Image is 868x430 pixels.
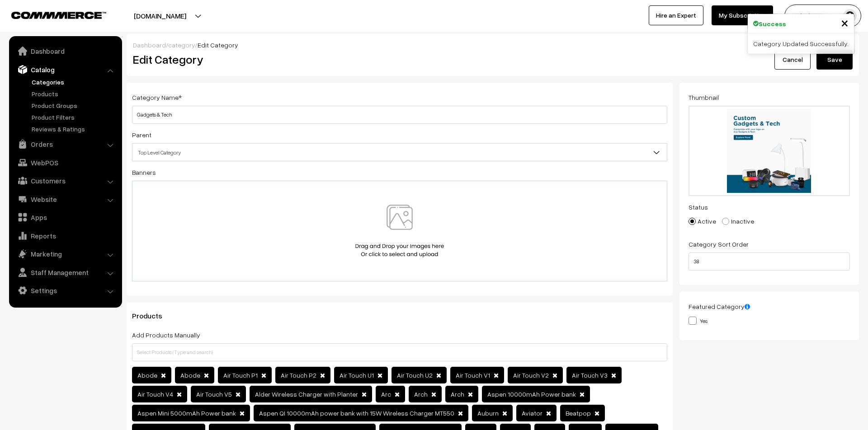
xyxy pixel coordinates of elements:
span: Edit Category [198,41,238,49]
label: Category Sort Order [689,239,749,249]
span: Arc [381,390,391,398]
a: Orders [11,136,119,152]
span: Products [132,311,173,320]
span: Air Touch V5 [196,390,232,398]
span: Air Touch U1 [340,371,374,379]
span: Aspen Mini 5000mAh Power bank [137,409,236,417]
label: Yes [689,316,708,325]
span: Aviator [522,409,542,417]
span: × [841,14,849,31]
span: Abode [137,371,157,379]
a: Product Filters [29,112,119,122]
button: Close [841,16,849,29]
span: Air Touch V3 [572,371,608,379]
label: Featured Category [689,302,750,311]
a: Products [29,89,119,98]
a: Categories [29,77,119,87]
span: Aspen QI 10000mAh power bank with 15W Wireless Charger MT550 [259,409,454,417]
a: Staff Management [11,264,119,280]
a: Catalog [11,61,119,78]
a: Customers [11,173,119,189]
input: Enter Number [689,252,850,271]
span: Arch [451,390,464,398]
span: Air Touch V4 [137,390,173,398]
span: Abode [180,371,200,379]
label: Inactive [722,216,754,226]
label: Parent [132,130,151,140]
span: Air Touch V2 [513,371,549,379]
a: Hire an Expert [649,5,703,25]
a: Dashboard [133,41,166,49]
label: Status [689,202,708,212]
span: Top Level Category [132,143,667,161]
h2: Edit Category [133,52,670,66]
input: Select Products (Type and search) [132,343,667,361]
span: Air Touch P1 [223,371,258,379]
a: Dashboard [11,43,119,59]
a: Marketing [11,246,119,262]
a: Reports [11,228,119,244]
div: / / [133,40,853,50]
a: My Subscription [712,5,773,25]
span: Arch [414,390,428,398]
label: Category Name [132,93,182,102]
a: WebPOS [11,154,119,171]
span: Air Touch U2 [397,371,433,379]
img: user [843,9,857,23]
a: Settings [11,282,119,299]
a: Cancel [774,50,811,70]
label: Add Products Manually [132,330,200,340]
button: Rahul YDS [784,5,861,27]
span: Air Touch P2 [281,371,316,379]
span: Aspen 10000mAh Power bank [487,390,576,398]
span: Auburn [477,409,499,417]
strong: Success [759,19,786,28]
span: Top Level Category [132,145,667,160]
a: Apps [11,209,119,225]
div: Category Updated Successfully. [748,33,854,54]
a: Product Groups [29,101,119,110]
a: Website [11,191,119,207]
a: Reviews & Ratings [29,124,119,134]
a: category [168,41,195,49]
a: COMMMERCE [11,9,90,20]
img: COMMMERCE [11,12,106,19]
button: [DOMAIN_NAME] [102,5,218,27]
span: Alder Wireless Charger with Planter [255,390,358,398]
span: Beatpop [566,409,591,417]
label: Banners [132,168,156,177]
span: Air Touch V1 [456,371,490,379]
label: Thumbnail [689,93,719,102]
input: Category Name [132,106,667,124]
button: Save [816,50,853,70]
label: Active [689,216,716,226]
